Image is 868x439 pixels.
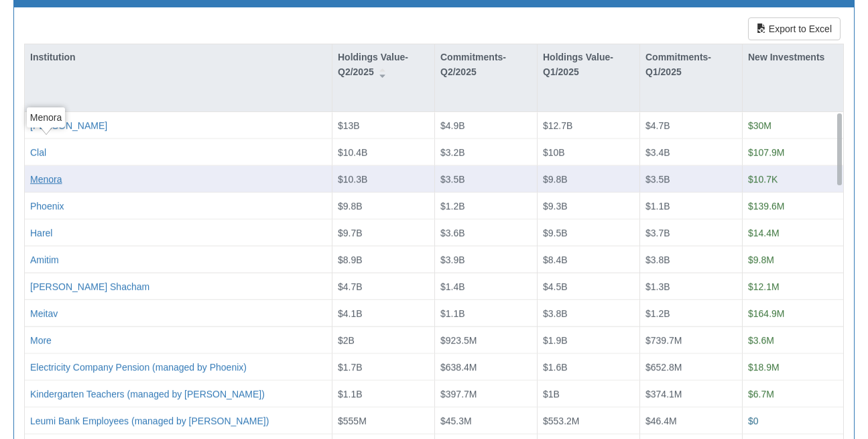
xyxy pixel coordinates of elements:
button: Export to Excel [748,17,841,40]
span: $30M [748,120,771,131]
span: $374.1M [645,389,682,399]
span: $12.1M [748,281,780,292]
button: [PERSON_NAME] [30,119,107,132]
span: $1B [543,389,560,399]
span: $1.9B [543,335,568,346]
span: $8.9B [338,254,363,265]
div: Holdings Value-Q1/2025 [538,44,639,85]
button: More [30,334,52,347]
span: $3.5B [645,174,670,185]
span: $4.7B [645,120,670,131]
span: $164.9M [748,308,784,319]
span: $3.7B [645,228,670,238]
span: $107.9M [748,147,784,158]
button: Electricity Company Pension (managed by Phoenix) [30,360,247,374]
div: New Investments [743,44,843,85]
button: [PERSON_NAME] Shacham [30,280,149,293]
span: $9.8B [543,174,568,185]
div: Menora [27,107,65,128]
span: $3.5B [440,174,465,185]
span: $4.1B [338,308,363,319]
span: $923.5M [440,335,477,346]
span: $4.5B [543,281,568,292]
span: $13B [338,120,360,131]
button: Meitav [30,307,58,320]
span: $555M [338,416,367,426]
button: Clal [30,146,46,159]
span: $3.6M [748,335,774,346]
span: $10.4B [338,147,367,158]
div: Institution [25,44,332,70]
span: $6.7M [748,389,774,399]
span: $10B [543,147,565,158]
div: Holdings Value-Q2/2025 [332,44,434,85]
button: Menora [30,173,62,186]
span: $1.3B [645,281,670,292]
span: $9.3B [543,201,568,211]
button: Leumi Bank Employees (managed by [PERSON_NAME]) [30,414,269,428]
span: $18.9M [748,362,780,373]
button: Harel [30,226,52,240]
span: $9.8B [338,201,363,211]
span: $1.7B [338,362,363,373]
span: $1.2B [440,201,465,211]
button: Amitim [30,253,59,266]
span: $4.7B [338,281,363,292]
span: $3.9B [440,254,465,265]
span: $652.8M [645,362,682,373]
div: Commitments-Q1/2025 [640,44,742,85]
span: $46.4M [645,416,677,426]
span: $14.4M [748,228,780,238]
span: $0 [748,416,759,426]
span: $1.1B [645,201,670,211]
span: $3.4B [645,147,670,158]
span: $3.6B [440,228,465,238]
span: $3.8B [543,308,568,319]
span: $9.8M [748,254,774,265]
span: $139.6M [748,201,784,211]
span: $1.1B [338,389,363,399]
span: $3.2B [440,147,465,158]
button: Phoenix [30,199,64,213]
span: $9.7B [338,228,363,238]
span: $10.3B [338,174,367,185]
span: $45.3M [440,416,472,426]
span: $9.5B [543,228,568,238]
span: $2B [338,335,355,346]
div: Commitments-Q2/2025 [435,44,537,85]
span: $3.8B [645,254,670,265]
span: $1.6B [543,362,568,373]
span: $10.7K [748,174,778,185]
span: $739.7M [645,335,682,346]
span: $1.4B [440,281,465,292]
button: Kindergarten Teachers (managed by [PERSON_NAME]) [30,387,265,401]
span: $553.2M [543,416,579,426]
span: $12.7B [543,120,572,131]
span: $8.4B [543,254,568,265]
span: $397.7M [440,389,477,399]
span: $1.1B [440,308,465,319]
span: $1.2B [645,308,670,319]
span: $4.9B [440,120,465,131]
span: $638.4M [440,362,477,373]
